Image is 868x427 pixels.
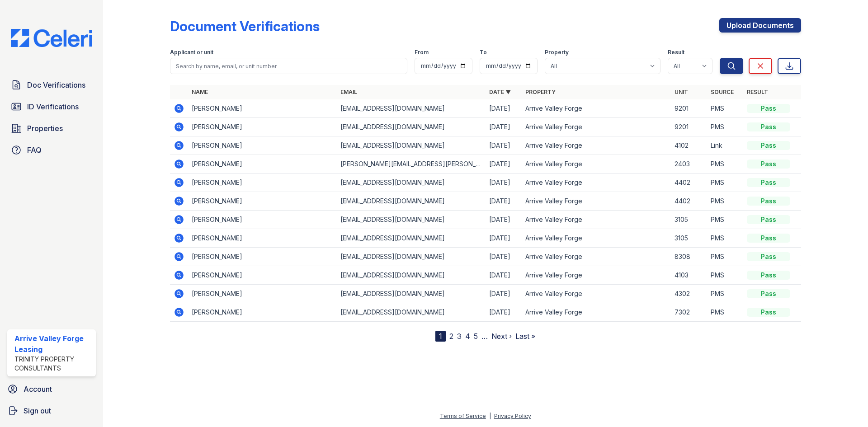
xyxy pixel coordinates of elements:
td: PMS [707,285,743,303]
td: Arrive Valley Forge [522,136,670,155]
td: PMS [707,211,743,229]
td: 3105 [671,229,707,248]
a: 5 [474,332,478,341]
div: Trinity Property Consultants [14,355,92,373]
td: [EMAIL_ADDRESS][DOMAIN_NAME] [337,99,486,118]
td: [PERSON_NAME] [188,99,337,118]
td: PMS [707,99,743,118]
td: [EMAIL_ADDRESS][DOMAIN_NAME] [337,266,486,285]
td: Arrive Valley Forge [522,303,670,322]
span: FAQ [27,145,42,155]
div: Pass [747,104,790,113]
td: Link [707,136,743,155]
div: Pass [747,160,790,169]
span: Sign out [24,405,51,416]
td: Arrive Valley Forge [522,99,670,118]
td: PMS [707,155,743,174]
a: Next › [491,332,512,341]
a: Doc Verifications [7,76,96,94]
td: 4402 [671,192,707,211]
a: Source [711,89,734,95]
td: [DATE] [486,229,522,248]
span: Account [24,384,52,394]
td: [EMAIL_ADDRESS][DOMAIN_NAME] [337,211,486,229]
td: [DATE] [486,285,522,303]
div: Pass [747,289,790,298]
td: 4102 [671,136,707,155]
td: PMS [707,248,743,266]
img: CE_Logo_Blue-a8612792a0a2168367f1c8372b55b34899dd931a85d93a1a3d3e32e68fde9ad4.png [4,29,99,47]
td: 8308 [671,248,707,266]
td: [PERSON_NAME] [188,266,337,285]
div: Pass [747,252,790,261]
td: [DATE] [486,248,522,266]
td: 2403 [671,155,707,174]
td: PMS [707,266,743,285]
td: [PERSON_NAME] [188,174,337,192]
td: [PERSON_NAME] [188,229,337,248]
a: Unit [675,89,688,95]
td: PMS [707,118,743,136]
div: Pass [747,122,790,131]
td: 4103 [671,266,707,285]
span: … [481,331,488,342]
a: Sign out [4,402,99,420]
div: Pass [747,234,790,243]
td: 7302 [671,303,707,322]
td: PMS [707,303,743,322]
td: PMS [707,229,743,248]
td: Arrive Valley Forge [522,229,670,248]
span: ID Verifications [27,101,79,112]
td: 4302 [671,285,707,303]
div: Pass [747,178,790,187]
td: Arrive Valley Forge [522,285,670,303]
a: Properties [7,119,96,137]
td: [PERSON_NAME] [188,192,337,211]
td: [EMAIL_ADDRESS][DOMAIN_NAME] [337,136,486,155]
td: 4402 [671,174,707,192]
a: Property [525,89,556,95]
div: | [489,413,491,419]
a: FAQ [7,141,96,159]
a: Name [192,89,208,95]
a: Date ▼ [489,89,511,95]
td: [PERSON_NAME] [188,211,337,229]
a: Result [747,89,768,95]
div: Document Verifications [170,18,320,34]
td: [DATE] [486,136,522,155]
td: Arrive Valley Forge [522,155,670,174]
div: Pass [747,141,790,150]
td: PMS [707,192,743,211]
td: Arrive Valley Forge [522,118,670,136]
td: [PERSON_NAME] [188,303,337,322]
td: [EMAIL_ADDRESS][DOMAIN_NAME] [337,118,486,136]
td: [EMAIL_ADDRESS][DOMAIN_NAME] [337,303,486,322]
div: Pass [747,308,790,317]
td: Arrive Valley Forge [522,266,670,285]
div: Pass [747,197,790,206]
td: [PERSON_NAME][EMAIL_ADDRESS][PERSON_NAME][DOMAIN_NAME] [337,155,486,174]
td: [PERSON_NAME] [188,285,337,303]
span: Properties [27,123,63,134]
a: Email [340,89,357,95]
td: [EMAIL_ADDRESS][DOMAIN_NAME] [337,174,486,192]
a: 2 [449,332,453,341]
label: From [415,49,429,56]
label: To [480,49,487,56]
div: Arrive Valley Forge Leasing [14,333,92,355]
td: [EMAIL_ADDRESS][DOMAIN_NAME] [337,192,486,211]
td: [DATE] [486,266,522,285]
label: Applicant or unit [170,49,213,56]
td: 9201 [671,99,707,118]
td: 3105 [671,211,707,229]
a: Privacy Policy [494,413,531,419]
div: Pass [747,271,790,280]
td: Arrive Valley Forge [522,192,670,211]
td: PMS [707,174,743,192]
td: [DATE] [486,211,522,229]
label: Result [668,49,684,56]
a: 3 [457,332,462,341]
div: Pass [747,215,790,224]
a: ID Verifications [7,98,96,116]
